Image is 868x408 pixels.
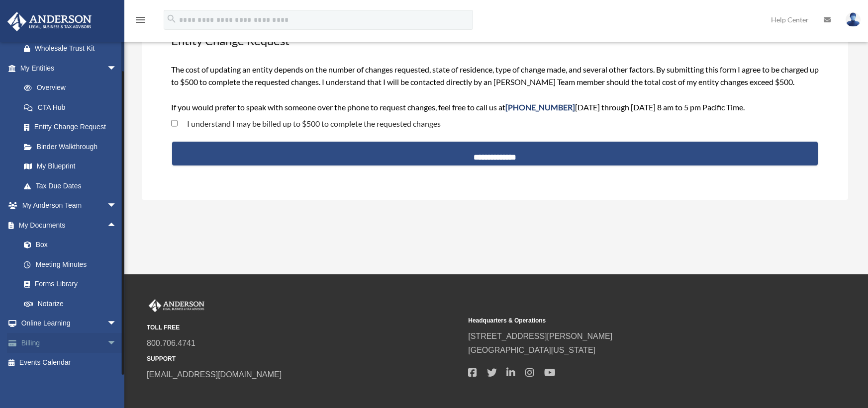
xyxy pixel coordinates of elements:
[14,78,132,98] a: Overview
[7,196,132,216] a: My Anderson Teamarrow_drop_down
[107,58,127,79] span: arrow_drop_down
[147,299,206,312] img: Anderson Advisors Platinum Portal
[7,58,132,78] a: My Entitiesarrow_drop_down
[178,120,441,128] label: I understand I may be billed up to $500 to complete the requested changes
[14,176,132,196] a: Tax Due Dates
[107,196,127,216] span: arrow_drop_down
[107,333,127,353] span: arrow_drop_down
[7,314,132,333] a: Online Learningarrow_drop_down
[7,353,132,373] a: Events Calendar
[166,13,177,24] i: search
[505,102,575,112] span: [PHONE_NUMBER]
[14,254,132,274] a: Meeting Minutes
[134,17,146,26] a: menu
[147,370,282,379] a: [EMAIL_ADDRESS][DOMAIN_NAME]
[107,314,127,334] span: arrow_drop_down
[468,346,595,354] a: [GEOGRAPHIC_DATA][US_STATE]
[7,215,132,235] a: My Documentsarrow_drop_up
[107,215,127,236] span: arrow_drop_up
[14,117,127,137] a: Entity Change Request
[14,274,132,294] a: Forms Library
[35,42,119,55] div: Wholesale Trust Kit
[14,294,132,314] a: Notarize
[14,137,132,157] a: Binder Walkthrough
[171,65,819,112] span: The cost of updating an entity depends on the number of changes requested, state of residence, ty...
[7,333,132,353] a: Billingarrow_drop_down
[14,157,132,176] a: My Blueprint
[4,12,95,31] img: Anderson Advisors Platinum Portal
[147,354,461,364] small: SUPPORT
[846,12,861,27] img: User Pic
[14,235,132,255] a: Box
[134,14,146,26] i: menu
[468,316,782,326] small: Headquarters & Operations
[14,39,132,59] a: Wholesale Trust Kit
[14,97,132,117] a: CTA Hub
[147,339,195,347] a: 800.706.4741
[147,323,461,333] small: TOLL FREE
[468,332,612,340] a: [STREET_ADDRESS][PERSON_NAME]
